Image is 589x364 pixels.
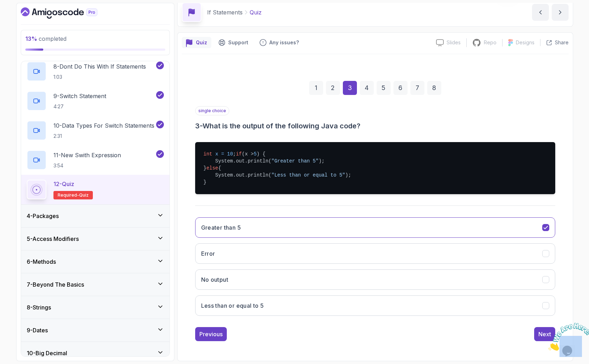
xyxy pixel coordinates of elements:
p: Repo [484,39,497,46]
p: 11 - New Swith Expression [53,151,121,159]
p: Quiz [250,8,262,17]
button: 9-Dates [21,319,169,341]
p: Designs [516,39,534,46]
span: 5 [254,151,256,157]
div: 3 [343,81,357,95]
a: Dashboard [21,7,114,19]
h3: 5 - Access Modifiers [27,235,79,243]
div: Next [538,330,551,338]
span: "Greater than 5" [271,158,319,164]
p: Any issues? [269,39,299,46]
button: Greater than 5 [195,217,555,238]
div: 8 [427,81,441,95]
span: if [236,151,242,157]
p: 3:54 [53,162,121,169]
span: else [206,165,218,171]
div: 1 [309,81,323,95]
h3: Error [201,249,215,258]
div: 5 [377,81,391,95]
button: Error [195,243,555,264]
iframe: chat widget [545,320,589,353]
span: Required- [58,192,79,198]
p: Share [555,39,569,46]
button: Share [540,39,569,46]
p: Support [228,39,248,46]
h3: 8 - Strings [27,303,51,312]
button: quiz button [182,37,211,48]
button: No output [195,269,555,290]
button: 8-Strings [21,296,169,319]
p: 9 - Switch Statement [53,92,106,100]
h3: 6 - Methods [27,257,56,266]
button: 4-Packages [21,205,169,227]
p: 4:27 [53,103,106,110]
span: "Less than or equal to 5" [271,172,345,178]
div: 4 [360,81,374,95]
p: Quiz [196,39,207,46]
h3: 7 - Beyond The Basics [27,280,84,289]
button: Feedback button [255,37,303,48]
button: Next [534,327,555,341]
h3: 4 - Packages [27,212,59,220]
p: If Statements [207,8,243,17]
span: int [204,151,212,157]
span: = [221,151,224,157]
button: Support button [214,37,252,48]
button: 10-Data Types For Switch Statements2:31 [27,121,164,140]
p: 10 - Data Types For Switch Statements [53,121,154,130]
div: 6 [393,81,408,95]
p: 12 - Quiz [53,180,74,188]
button: 11-New Swith Expression3:54 [27,150,164,170]
h3: Less than or equal to 5 [201,301,264,310]
button: 8-Dont Do This With If Statements1:03 [27,62,164,81]
button: 5-Access Modifiers [21,228,169,250]
button: 6-Methods [21,250,169,273]
div: 2 [326,81,340,95]
span: x [215,151,218,157]
p: 8 - Dont Do This With If Statements [53,62,146,71]
div: 7 [410,81,424,95]
button: 9-Switch Statement4:27 [27,91,164,111]
h3: 9 - Dates [27,326,48,334]
button: previous content [532,4,549,21]
button: next content [552,4,569,21]
div: Previous [199,330,223,338]
button: 12-QuizRequired-quiz [27,180,164,199]
h3: 3 - What is the output of the following Java code? [195,121,555,131]
span: 13 % [25,35,37,42]
p: 1:03 [53,74,146,81]
button: 7-Beyond The Basics [21,273,169,296]
button: Less than or equal to 5 [195,295,555,316]
h3: Greater than 5 [201,223,241,232]
button: Previous [195,327,227,341]
h3: No output [201,275,229,284]
span: 10 [227,151,233,157]
img: Chat attention grabber [3,3,46,31]
span: quiz [79,192,89,198]
span: completed [25,35,66,42]
h3: 10 - Big Decimal [27,349,67,357]
p: single choice [195,106,229,115]
pre: ; (x > ) { System.out.println( ); } { System.out.println( ); } [195,142,555,194]
p: Slides [447,39,461,46]
p: 2:31 [53,133,154,140]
